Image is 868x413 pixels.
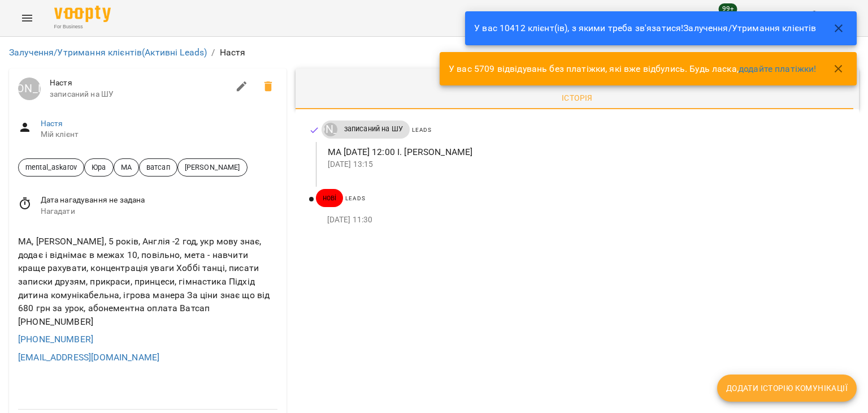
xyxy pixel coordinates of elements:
span: МА [114,162,138,173]
a: Залучення/Утримання клієнтів [683,23,816,33]
p: У вас 10412 клієнт(ів), з якими треба зв'язатися! [474,21,816,35]
a: [PERSON_NAME] [322,123,337,136]
a: Залучення/Утримання клієнтів(Активні Leads) [9,47,207,58]
img: Voopty Logo [54,6,111,22]
span: 99+ [719,3,737,15]
button: Menu [14,5,41,32]
p: Настя [220,46,246,59]
span: Дата нагадування не задана [41,195,277,206]
div: Історія [562,91,593,105]
span: mental_askarov [19,162,84,173]
span: нові [316,193,344,203]
span: Додати історію комунікації [726,381,848,395]
span: Нагадати [41,206,277,217]
div: МА, [PERSON_NAME], 5 років, Англія -2 год, укр мову знає, додає і віднімає в межах 10, повільно, ... [16,233,280,330]
a: [EMAIL_ADDRESS][DOMAIN_NAME] [18,352,159,363]
span: ватсап [140,162,177,173]
span: записаний на ШУ [50,89,228,100]
span: Настя [50,78,228,89]
nav: breadcrumb [9,46,859,59]
li: / [211,46,215,59]
div: Юрій Тимочко [324,123,337,136]
span: [PERSON_NAME] [178,162,247,173]
a: Настя [41,119,63,128]
p: [DATE] 13:15 [328,159,841,170]
span: Leads [412,127,432,133]
span: Юра [85,162,112,173]
a: [PHONE_NUMBER] [18,334,93,345]
a: [PERSON_NAME] [18,78,41,100]
span: For Business [54,23,111,31]
span: Leads [345,195,365,201]
span: Мій клієнт [41,129,277,140]
div: Юрій Тимочко [18,78,41,100]
a: додайте платіжки! [739,63,817,74]
p: [DATE] 11:30 [327,214,841,226]
p: У вас 5709 відвідувань без платіжки, які вже відбулись. Будь ласка, [449,62,816,76]
p: МА [DATE] 12:00 І. [PERSON_NAME] [328,145,841,159]
span: записаний на ШУ [337,124,410,134]
button: Додати історію комунікації [717,375,857,402]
